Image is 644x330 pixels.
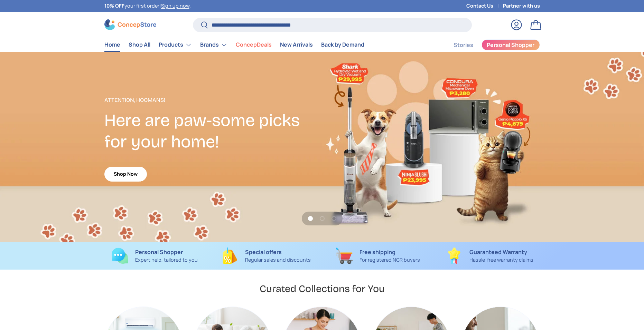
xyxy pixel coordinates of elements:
[135,256,198,264] p: Expert help, tailored to you
[216,247,317,264] a: Special offers Regular sales and discounts
[129,38,150,51] a: Shop All
[104,38,364,52] nav: Primary
[155,38,196,52] summary: Products
[280,38,313,51] a: New Arrivals
[104,96,322,104] p: Attention, Hoomans!
[245,256,311,264] p: Regular sales and discounts
[104,38,120,51] a: Home
[245,248,282,256] strong: Special offers
[104,247,205,264] a: Personal Shopper Expert help, tailored to you
[437,38,540,52] nav: Secondary
[104,2,124,9] strong: 10% OFF
[104,2,191,10] p: your first order! .
[321,38,364,51] a: Back by Demand
[159,38,192,52] a: Products
[328,247,428,264] a: Free shipping For registered NCR buyers
[454,38,473,52] a: Stories
[439,247,540,264] a: Guaranteed Warranty Hassle-free warranty claims
[196,38,232,52] summary: Brands
[135,248,183,256] strong: Personal Shopper
[469,256,533,264] p: Hassle-free warranty claims
[260,282,385,295] h2: Curated Collections for You
[161,2,189,9] a: Sign up now
[360,256,420,264] p: For registered NCR buyers
[466,2,503,10] a: Contact Us
[104,19,156,30] img: ConcepStore
[503,2,540,10] a: Partner with us
[236,38,272,51] a: ConcepDeals
[104,110,322,153] h2: Here are paw-some picks for your home!
[469,248,527,256] strong: Guaranteed Warranty
[200,38,227,52] a: Brands
[482,39,540,50] a: Personal Shopper
[360,248,395,256] strong: Free shipping
[104,167,147,182] a: Shop Now
[487,42,534,48] span: Personal Shopper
